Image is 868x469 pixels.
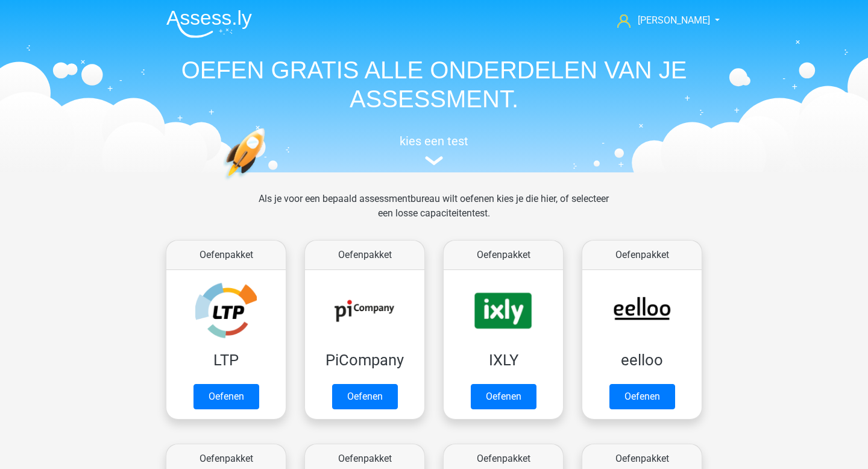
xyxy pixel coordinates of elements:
[157,134,711,148] h5: kies een test
[157,55,711,113] h1: OEFEN GRATIS ALLE ONDERDELEN VAN JE ASSESSMENT.
[332,384,398,409] a: Oefenen
[425,156,443,165] img: assessment
[157,134,711,166] a: kies een test
[638,14,710,26] span: [PERSON_NAME]
[223,128,312,237] img: oefenen
[193,384,259,409] a: Oefenen
[249,192,618,235] div: Als je voor een bepaald assessmentbureau wilt oefenen kies je die hier, of selecteer een losse ca...
[612,13,711,28] a: [PERSON_NAME]
[471,384,536,409] a: Oefenen
[609,384,675,409] a: Oefenen
[166,10,252,38] img: Assessly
